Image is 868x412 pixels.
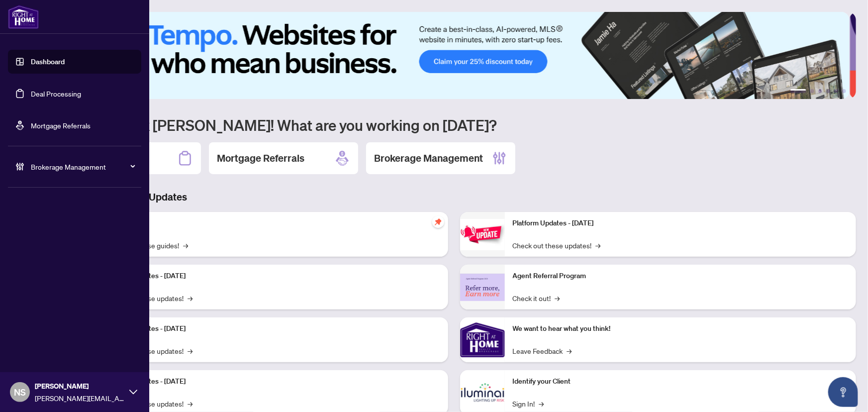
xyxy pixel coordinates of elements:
a: Leave Feedback→ [513,345,572,356]
span: [PERSON_NAME][EMAIL_ADDRESS][DOMAIN_NAME] [35,393,124,404]
span: → [188,293,193,304]
h1: Welcome back [PERSON_NAME]! What are you working on [DATE]? [52,115,856,134]
img: Platform Updates - June 23, 2025 [460,219,505,250]
span: → [183,240,188,251]
a: Sign In!→ [513,398,544,409]
h2: Mortgage Referrals [217,151,304,165]
span: [PERSON_NAME] [35,381,124,392]
button: 5 [834,89,838,93]
button: Open asap [828,377,858,407]
span: Brokerage Management [31,161,134,172]
p: Platform Updates - [DATE] [104,323,440,334]
p: Platform Updates - [DATE] [104,376,440,387]
p: Platform Updates - [DATE] [104,271,440,282]
button: 4 [826,89,830,93]
button: 2 [810,89,814,93]
p: We want to hear what you think! [513,323,849,334]
p: Self-Help [104,218,440,229]
img: We want to hear what you think! [460,317,505,362]
button: 3 [818,89,822,93]
a: Deal Processing [31,89,81,98]
a: Check out these updates!→ [513,240,601,251]
p: Identify your Client [513,376,849,387]
img: Slide 0 [52,12,850,99]
span: → [567,345,572,356]
span: NS [14,385,26,399]
span: → [539,398,544,409]
img: logo [8,5,39,29]
a: Mortgage Referrals [31,121,91,130]
button: 1 [790,89,806,93]
h3: Brokerage & Industry Updates [52,190,856,204]
a: Check it out!→ [513,293,560,304]
img: Agent Referral Program [460,274,505,301]
p: Platform Updates - [DATE] [513,218,849,229]
span: → [555,293,560,304]
button: 6 [842,89,846,93]
a: Dashboard [31,57,65,66]
p: Agent Referral Program [513,271,849,282]
span: → [188,345,193,356]
span: → [596,240,601,251]
span: pushpin [432,216,444,228]
span: → [188,398,193,409]
h2: Brokerage Management [374,151,483,165]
